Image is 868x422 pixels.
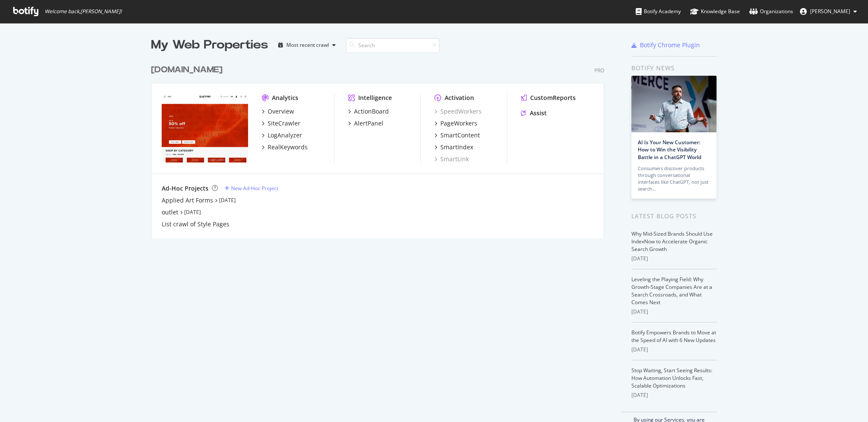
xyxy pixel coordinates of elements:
[631,230,713,253] a: Why Mid-Sized Brands Should Use IndexNow to Accelerate Organic Search Growth
[445,94,474,102] div: Activation
[346,38,440,53] input: Search
[162,220,229,228] a: List crawl of Style Pages
[275,38,339,52] button: Most recent crawl
[272,94,298,102] div: Analytics
[262,107,294,116] a: Overview
[45,8,122,15] span: Welcome back, [PERSON_NAME] !
[268,107,294,116] div: Overview
[434,155,469,163] a: SmartLink
[434,119,477,128] a: PageWorkers
[348,107,389,116] a: ActionBoard
[151,37,268,54] div: My Web Properties
[434,107,482,116] a: SpeedWorkers
[440,131,480,140] div: SmartContent
[631,76,717,132] img: AI Is Your New Customer: How to Win the Visibility Battle in a ChatGPT World
[631,63,717,73] div: Botify news
[638,139,701,160] a: AI Is Your New Customer: How to Win the Visibility Battle in a ChatGPT World
[231,185,278,192] div: New Ad-Hoc Project
[530,94,576,102] div: CustomReports
[594,67,604,74] div: Pro
[749,7,793,16] div: Organizations
[631,367,712,389] a: Stop Waiting, Start Seeing Results: How Automation Unlocks Fast, Scalable Optimizations
[810,8,850,15] span: Alexa Kiradzhibashyan
[631,41,700,49] a: Botify Chrome Plugin
[521,94,576,102] a: CustomReports
[268,143,308,151] div: RealKeywords
[631,211,717,221] div: Latest Blog Posts
[793,5,864,18] button: [PERSON_NAME]
[184,208,201,216] a: [DATE]
[354,119,383,128] div: AlertPanel
[631,391,717,399] div: [DATE]
[219,197,236,204] a: [DATE]
[631,276,712,306] a: Leveling the Playing Field: Why Growth-Stage Companies Are at a Search Crossroads, and What Comes...
[354,107,389,116] div: ActionBoard
[631,329,716,344] a: Botify Empowers Brands to Move at the Speed of AI with 6 New Updates
[521,109,547,117] a: Assist
[262,119,300,128] a: SiteCrawler
[440,119,477,128] div: PageWorkers
[262,131,302,140] a: LogAnalyzer
[286,43,329,48] div: Most recent crawl
[530,109,547,117] div: Assist
[434,143,473,151] a: SmartIndex
[636,7,681,16] div: Botify Academy
[151,54,611,238] div: grid
[162,196,213,205] a: Applied Art Forms
[151,64,226,76] a: [DOMAIN_NAME]
[631,308,717,316] div: [DATE]
[268,131,302,140] div: LogAnalyzer
[162,208,178,217] a: outlet
[638,165,710,192] div: Consumers discover products through conversational interfaces like ChatGPT, not just search…
[640,41,700,49] div: Botify Chrome Plugin
[162,184,208,193] div: Ad-Hoc Projects
[690,7,740,16] div: Knowledge Base
[348,119,383,128] a: AlertPanel
[434,131,480,140] a: SmartContent
[631,346,717,354] div: [DATE]
[151,64,223,76] div: [DOMAIN_NAME]
[358,94,392,102] div: Intelligence
[262,143,308,151] a: RealKeywords
[162,94,248,163] img: www.g-star.com
[268,119,300,128] div: SiteCrawler
[631,255,717,262] div: [DATE]
[225,185,278,192] a: New Ad-Hoc Project
[440,143,473,151] div: SmartIndex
